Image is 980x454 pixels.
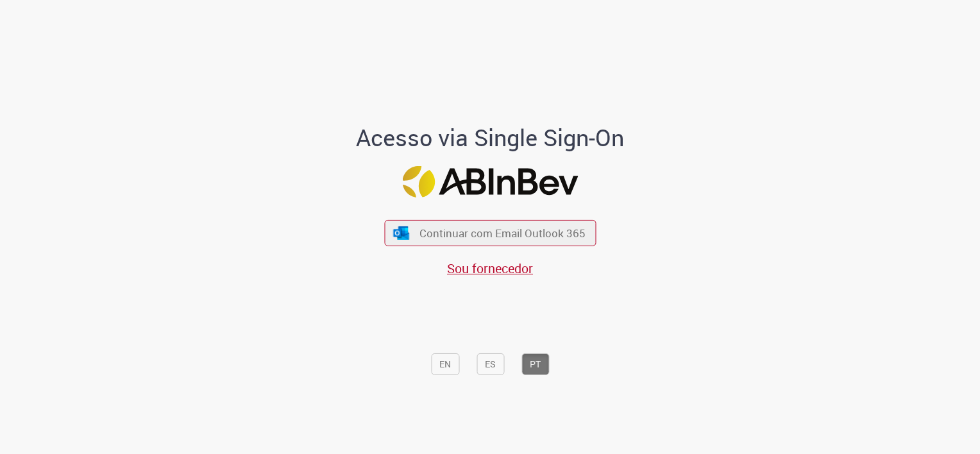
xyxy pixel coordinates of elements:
[402,166,578,198] img: Logo ABInBev
[477,353,504,375] button: ES
[384,220,596,246] button: ícone Azure/Microsoft 360 Continuar com Email Outlook 365
[431,353,459,375] button: EN
[521,353,549,375] button: PT
[447,260,533,277] a: Sou fornecedor
[419,226,586,240] span: Continuar com Email Outlook 365
[393,226,410,240] img: ícone Azure/Microsoft 360
[312,125,668,151] h1: Acesso via Single Sign-On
